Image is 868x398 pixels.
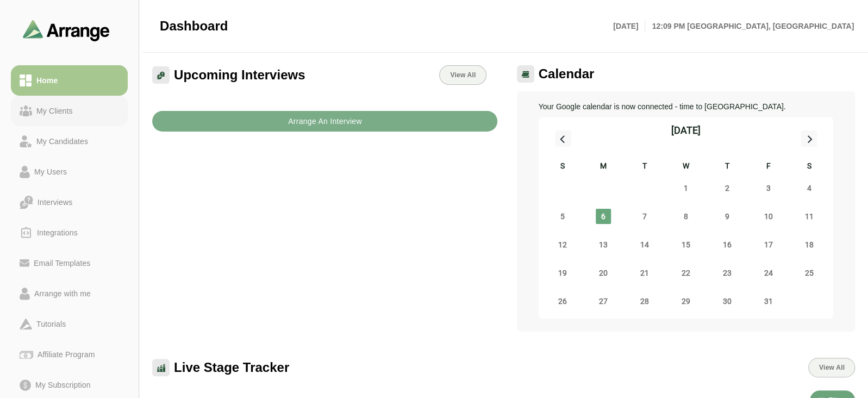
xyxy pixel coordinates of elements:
[637,237,652,252] span: Tuesday, October 14, 2025
[802,209,817,224] span: Saturday, October 11, 2025
[554,209,570,224] span: Sunday, October 5, 2025
[808,358,855,377] button: View All
[720,209,735,224] span: Thursday, October 9, 2025
[11,248,128,278] a: Email Templates
[596,294,611,309] span: Monday, October 27, 2025
[665,160,707,174] div: W
[583,160,624,174] div: M
[539,100,834,113] p: Your Google calendar is now connected - time to [GEOGRAPHIC_DATA].
[11,126,128,157] a: My Candidates
[174,359,289,376] span: Live Stage Tracker
[30,287,95,300] div: Arrange with me
[33,348,99,361] div: Affiliate Program
[760,294,776,309] span: Friday, October 31, 2025
[789,160,830,174] div: S
[439,65,486,85] a: View All
[678,237,694,252] span: Wednesday, October 15, 2025
[152,111,497,132] button: Arrange An Interview
[802,265,817,281] span: Saturday, October 25, 2025
[32,74,62,87] div: Home
[596,237,611,252] span: Monday, October 13, 2025
[554,294,570,309] span: Sunday, October 26, 2025
[539,66,595,82] span: Calendar
[678,209,694,224] span: Wednesday, October 8, 2025
[720,181,735,196] span: Thursday, October 2, 2025
[32,135,92,148] div: My Candidates
[671,123,701,138] div: [DATE]
[174,67,305,83] span: Upcoming Interviews
[596,265,611,281] span: Monday, October 20, 2025
[33,196,77,209] div: Interviews
[624,160,665,174] div: T
[637,294,652,309] span: Tuesday, October 28, 2025
[33,226,82,239] div: Integrations
[613,20,645,33] p: [DATE]
[11,96,128,126] a: My Clients
[32,104,77,117] div: My Clients
[802,181,817,196] span: Saturday, October 4, 2025
[554,237,570,252] span: Sunday, October 12, 2025
[637,265,652,281] span: Tuesday, October 21, 2025
[11,187,128,217] a: Interviews
[449,71,476,79] span: View All
[760,181,776,196] span: Friday, October 3, 2025
[678,265,694,281] span: Wednesday, October 22, 2025
[802,237,817,252] span: Saturday, October 18, 2025
[11,217,128,248] a: Integrations
[720,237,735,252] span: Thursday, October 16, 2025
[32,318,70,331] div: Tutorials
[542,160,583,174] div: S
[678,181,694,196] span: Wednesday, October 1, 2025
[11,339,128,370] a: Affiliate Program
[11,65,128,96] a: Home
[760,209,776,224] span: Friday, October 10, 2025
[645,20,854,33] p: 12:09 PM [GEOGRAPHIC_DATA], [GEOGRAPHIC_DATA]
[760,265,776,281] span: Friday, October 24, 2025
[11,157,128,187] a: My Users
[29,257,95,270] div: Email Templates
[11,309,128,339] a: Tutorials
[596,209,611,224] span: Monday, October 6, 2025
[747,160,789,174] div: F
[720,265,735,281] span: Thursday, October 23, 2025
[707,160,748,174] div: T
[160,18,228,34] span: Dashboard
[23,20,110,41] img: arrangeai-name-small-logo.4d2b8aee.svg
[760,237,776,252] span: Friday, October 17, 2025
[288,111,362,132] b: Arrange An Interview
[554,265,570,281] span: Sunday, October 19, 2025
[819,364,845,371] span: View All
[720,294,735,309] span: Thursday, October 30, 2025
[678,294,694,309] span: Wednesday, October 29, 2025
[30,165,71,178] div: My Users
[637,209,652,224] span: Tuesday, October 7, 2025
[31,378,95,391] div: My Subscription
[11,278,128,309] a: Arrange with me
